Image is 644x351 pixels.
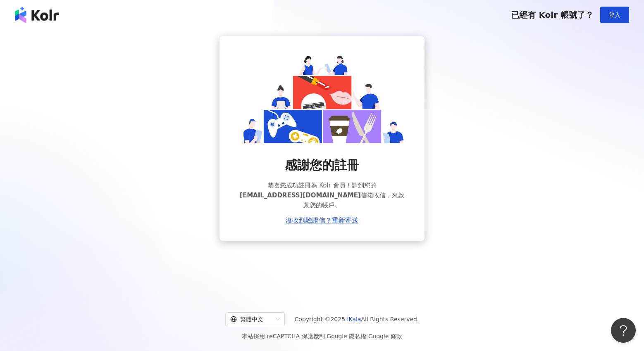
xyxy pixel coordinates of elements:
a: 沒收到驗證信？重新寄送 [286,217,358,224]
a: iKala [347,316,361,323]
span: 已經有 Kolr 帳號了？ [511,10,594,20]
a: Google 隱私權 [327,333,366,339]
button: 登入 [600,7,629,23]
span: | [366,333,368,339]
span: 本站採用 reCAPTCHA 保護機制 [242,331,402,341]
img: logo [15,7,59,23]
div: 繁體中文 [230,313,272,326]
span: 登入 [609,12,620,18]
iframe: Help Scout Beacon - Open [611,318,636,343]
img: register success [239,53,405,143]
span: | [325,333,327,339]
span: Copyright © 2025 All Rights Reserved. [295,314,419,324]
span: [EMAIL_ADDRESS][DOMAIN_NAME] [240,192,361,199]
span: 恭喜您成功註冊為 Kolr 會員！請到您的 信箱收信，來啟動您的帳戶。 [239,180,405,210]
span: 感謝您的註冊 [285,157,359,174]
a: Google 條款 [368,333,402,339]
